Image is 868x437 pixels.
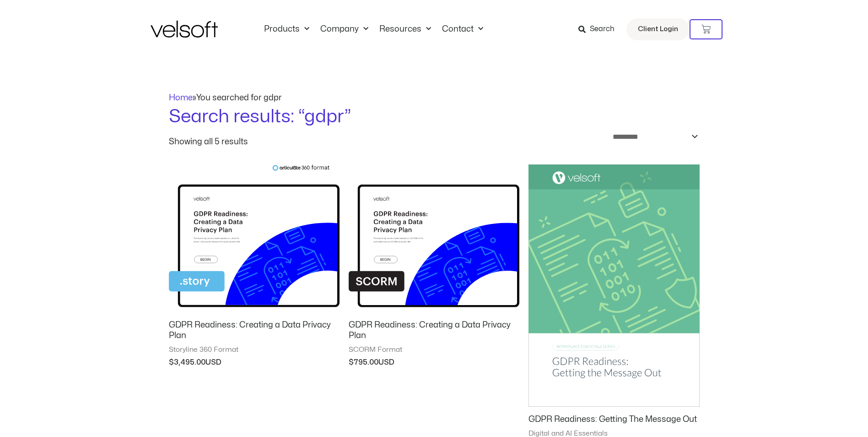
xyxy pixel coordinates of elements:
img: GDPR Readiness: Creating a Data Privacy Plan [169,164,340,313]
span: Client Login [638,23,678,35]
span: $ [169,359,174,366]
span: Search [590,23,615,35]
a: GDPR Readiness: Creating a Data Privacy Plan [349,320,519,345]
img: GDPR Readiness: Getting The Message Out [528,164,699,407]
a: Client Login [626,18,690,40]
img: GDPR Readiness: Creating a Data Privacy Plan [349,164,519,313]
bdi: 795.00 [349,359,378,366]
a: GDPR Readiness: Getting The Message Out [528,414,699,429]
nav: Menu [259,24,489,34]
a: GDPR Readiness: Creating a Data Privacy Plan [169,320,340,345]
span: $ [349,359,354,366]
h2: GDPR Readiness: Getting The Message Out [528,414,699,425]
a: CompanyMenu Toggle [315,24,374,34]
a: ResourcesMenu Toggle [374,24,437,34]
h2: GDPR Readiness: Creating a Data Privacy Plan [169,320,340,341]
img: Velsoft Training Materials [151,21,218,38]
span: You searched for gdpr [196,94,282,102]
select: Shop order [607,130,700,144]
bdi: 3,495.00 [169,359,205,366]
a: Home [169,94,193,102]
a: ContactMenu Toggle [437,24,489,34]
a: ProductsMenu Toggle [259,24,315,34]
h2: GDPR Readiness: Creating a Data Privacy Plan [349,320,519,341]
span: SCORM Format [349,345,519,355]
h1: Search results: “gdpr” [169,104,700,130]
a: Search [578,22,621,37]
span: Storyline 360 Format [169,345,340,355]
p: Showing all 5 results [169,138,248,146]
span: » [169,94,282,102]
